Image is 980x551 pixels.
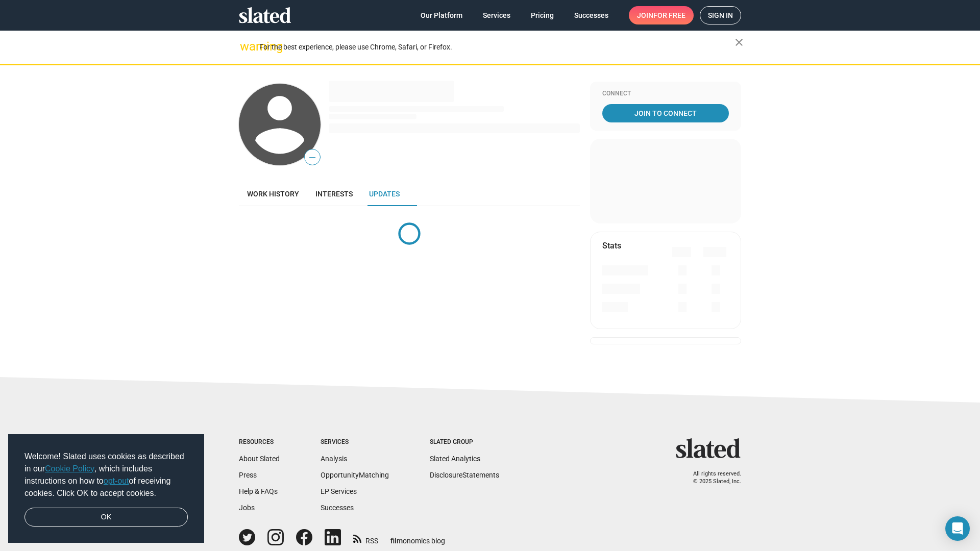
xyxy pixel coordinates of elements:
[700,6,741,24] a: Sign in
[104,477,129,485] a: opt-out
[682,470,741,485] p: All rights reserved. © 2025 Slated, Inc.
[708,7,733,24] span: Sign in
[629,6,694,24] a: Joinfor free
[531,6,554,24] span: Pricing
[239,487,278,495] a: Help & FAQs
[733,36,745,48] mat-icon: close
[353,530,378,546] a: RSS
[475,6,519,24] a: Services
[602,104,729,122] a: Join To Connect
[430,471,499,479] a: DisclosureStatements
[412,6,471,24] a: Our Platform
[239,438,280,446] div: Resources
[315,190,353,198] span: Interests
[321,471,389,479] a: OpportunityMatching
[321,487,357,495] a: EP Services
[240,40,252,53] mat-icon: warning
[390,537,403,545] span: film
[239,182,307,206] a: Work history
[247,190,299,198] span: Work history
[604,104,727,122] span: Join To Connect
[637,6,685,24] span: Join
[239,471,257,479] a: Press
[602,90,729,98] div: Connect
[361,182,408,206] a: Updates
[321,504,354,512] a: Successes
[8,434,204,543] div: cookieconsent
[45,464,94,473] a: Cookie Policy
[307,182,361,206] a: Interests
[430,455,480,463] a: Slated Analytics
[523,6,562,24] a: Pricing
[390,528,445,546] a: filmonomics blog
[602,240,621,251] mat-card-title: Stats
[430,438,499,446] div: Slated Group
[321,455,347,463] a: Analysis
[574,6,608,24] span: Successes
[653,6,685,24] span: for free
[945,516,970,541] div: Open Intercom Messenger
[483,6,510,24] span: Services
[321,438,389,446] div: Services
[24,508,188,527] a: dismiss cookie message
[369,190,400,198] span: Updates
[305,151,320,164] span: —
[239,455,280,463] a: About Slated
[24,450,188,499] span: Welcome! Slated uses cookies as described in our , which includes instructions on how to of recei...
[566,6,617,24] a: Successes
[239,504,255,512] a: Jobs
[259,40,735,54] div: For the best experience, please use Chrome, Safari, or Firefox.
[421,6,462,24] span: Our Platform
